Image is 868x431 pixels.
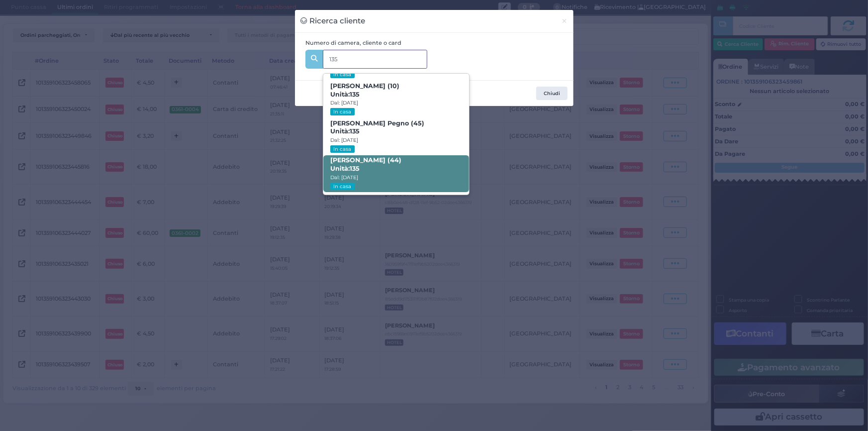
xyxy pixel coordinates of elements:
input: Es. 'Mario Rossi', '220' o '108123234234' [323,50,427,69]
small: In casa [330,183,355,190]
b: [PERSON_NAME] (44) [330,156,401,172]
strong: 135 [350,127,360,135]
span: Unità: [330,165,360,173]
small: Dal: [DATE] [330,100,358,106]
strong: 135 [350,165,360,172]
button: Chiudi [536,87,568,101]
h3: Ricerca cliente [300,15,366,27]
small: Dal: [DATE] [330,174,358,181]
strong: 135 [350,91,360,98]
span: × [561,15,568,26]
b: [PERSON_NAME] (10) [330,82,399,98]
label: Numero di camera, cliente o card [305,39,401,47]
span: Unità: [330,91,360,99]
small: In casa [330,145,355,153]
b: [PERSON_NAME] Pegno (45) [330,119,424,135]
small: In casa [330,71,355,78]
small: Dal: [DATE] [330,137,358,143]
button: Chiudi [556,10,573,32]
span: Unità: [330,127,360,136]
small: In casa [330,108,355,115]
